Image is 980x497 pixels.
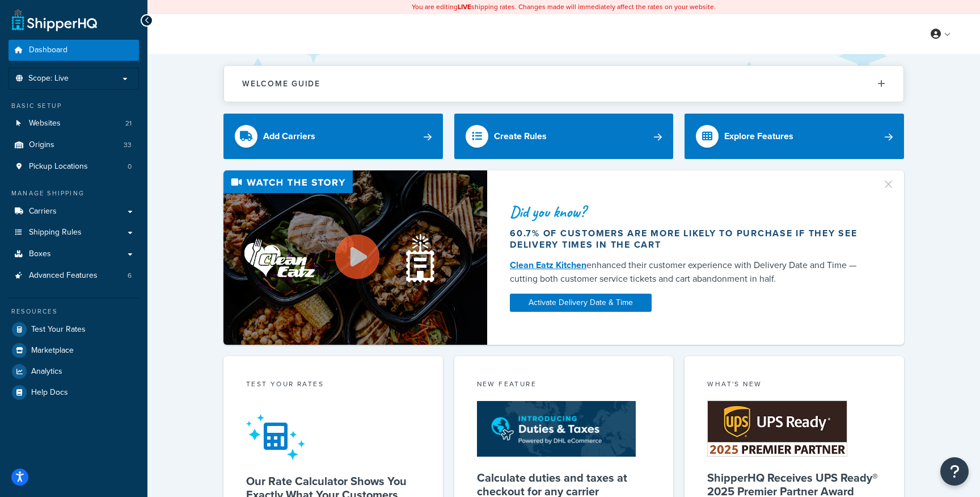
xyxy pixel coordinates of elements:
[29,249,51,259] span: Boxes
[9,244,139,265] a: Boxes
[510,228,868,250] div: 60.7% of customers are more likely to purchase if they see delivery times in the cart
[31,388,68,398] span: Help Docs
[29,140,54,150] span: Origins
[29,45,67,55] span: Dashboard
[9,319,139,340] a: Test Your Rates
[510,204,868,220] div: Did you know?
[9,189,139,198] div: Manage Shipping
[31,325,86,335] span: Test Your Rates
[242,80,320,88] h2: Welcome Guide
[124,140,132,150] span: 33
[9,307,139,316] div: Resources
[9,265,139,286] li: Advanced Features
[9,156,139,177] li: Pickup Locations
[246,379,420,392] div: Test your rates
[263,128,315,144] div: Add Carriers
[9,222,139,243] a: Shipping Rules
[9,135,139,156] li: Origins
[128,271,132,281] span: 6
[9,265,139,286] a: Advanced Features6
[28,74,69,83] span: Scope: Live
[125,119,132,128] span: 21
[9,113,139,134] a: Websites21
[940,457,969,486] button: Open Resource Center
[9,156,139,177] a: Pickup Locations0
[223,114,443,159] a: Add Carriers
[128,162,132,172] span: 0
[510,258,868,286] div: enhanced their customer experience with Delivery Date and Time — cutting both customer service ti...
[9,340,139,361] a: Marketplace
[9,113,139,134] li: Websites
[458,2,471,12] b: LIVE
[9,361,139,382] a: Analytics
[31,346,74,356] span: Marketplace
[223,170,487,345] img: Video thumbnail
[29,119,61,128] span: Websites
[685,114,904,159] a: Explore Features
[31,367,62,377] span: Analytics
[510,294,652,312] a: Activate Delivery Date & Time
[707,379,881,392] div: What's New
[477,379,651,392] div: New Feature
[29,207,57,216] span: Carriers
[9,101,139,111] div: Basic Setup
[29,162,88,172] span: Pickup Locations
[9,201,139,222] a: Carriers
[9,382,139,403] a: Help Docs
[224,66,903,102] button: Welcome Guide
[9,135,139,156] a: Origins33
[454,114,674,159] a: Create Rules
[9,40,139,61] a: Dashboard
[29,228,82,237] span: Shipping Rules
[510,258,586,272] a: Clean Eatz Kitchen
[29,271,98,281] span: Advanced Features
[724,128,793,144] div: Explore Features
[494,128,547,144] div: Create Rules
